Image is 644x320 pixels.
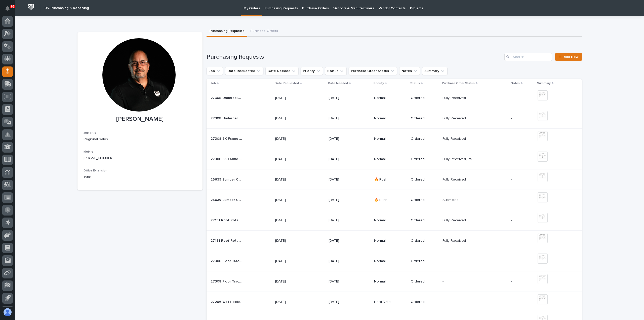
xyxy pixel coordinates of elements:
[84,150,93,153] span: Mobile
[275,137,307,141] p: [DATE]
[511,279,534,284] p: -
[374,279,406,284] p: Normal
[275,81,299,86] p: Date Requested
[537,81,551,86] p: Summary
[442,136,467,141] p: Fully Received
[374,259,406,263] p: Normal
[511,259,534,263] p: -
[275,300,307,304] p: [DATE]
[374,116,406,121] p: Normal
[207,292,582,312] tr: 27266 Wall Hooks27266 Wall Hooks [DATE][DATE]Hard DateOrdered-- -
[207,108,582,129] tr: 27308 Underbelly Dispenser27308 Underbelly Dispenser [DATE][DATE]NormalOrderedFully ReceivedFully...
[2,307,13,317] button: users-avatar
[329,96,360,100] p: [DATE]
[511,116,534,121] p: -
[275,218,307,223] p: [DATE]
[265,67,299,75] button: Date Needed
[211,238,243,243] p: 27191 Roof Rotation Project
[211,115,243,121] p: 27308 Underbelly Dispenser
[211,136,243,141] p: 27308 6K Frame Rotator
[275,239,307,243] p: [DATE]
[211,299,242,304] p: 27266 Wall Hooks
[84,137,196,142] p: Regional Sales
[211,95,243,100] p: 27308 Underbelly Dispenser
[511,96,534,100] p: -
[442,258,445,263] p: -
[275,177,307,182] p: [DATE]
[411,116,438,121] p: Ordered
[329,259,360,263] p: [DATE]
[329,157,360,161] p: [DATE]
[411,137,438,141] p: Ordered
[411,198,438,202] p: Ordered
[511,239,534,243] p: -
[275,198,307,202] p: [DATE]
[511,218,534,223] p: -
[329,198,360,202] p: [DATE]
[207,67,223,75] button: Job
[207,169,582,190] tr: 26639 Bumper Couplers26639 Bumper Couplers [DATE][DATE]🔥 RushOrderedFully ReceivedFully Received -
[247,26,281,37] button: Purchase Orders
[207,149,582,169] tr: 27308 6K Frame Rotator27308 6K Frame Rotator [DATE][DATE]NormalOrderedFully Received, Partially R...
[329,218,360,223] p: [DATE]
[84,175,196,180] p: 1680
[411,157,438,161] p: Ordered
[511,157,534,161] p: -
[275,157,307,161] p: [DATE]
[442,217,467,223] p: Fully Received
[374,157,406,161] p: Normal
[442,176,467,182] p: Fully Received
[301,67,323,75] button: Priority
[207,129,582,149] tr: 27308 6K Frame Rotator27308 6K Frame Rotator [DATE][DATE]NormalOrderedFully ReceivedFully Received -
[374,198,406,202] p: 🔥 Rush
[564,55,579,59] span: Add New
[442,278,445,284] p: -
[329,177,360,182] p: [DATE]
[374,239,406,243] p: Normal
[511,300,534,304] p: -
[211,156,243,161] p: 27308 6K Frame Rotator
[411,96,438,100] p: Ordered
[511,81,520,86] p: Notes
[442,238,467,243] p: Fully Received
[211,176,243,182] p: 26639 Bumper Couplers
[411,300,438,304] p: Ordered
[207,190,582,210] tr: 26639 Bumper Couplers26639 Bumper Couplers [DATE][DATE]🔥 RushOrderedSubmittedSubmitted -
[207,271,582,292] tr: 27308 Floor Track & Ball Hitch Rotator27308 Floor Track & Ball Hitch Rotator [DATE][DATE]NormalOr...
[207,231,582,251] tr: 27191 Roof Rotation Project27191 Roof Rotation Project [DATE][DATE]NormalOrderedFully ReceivedFul...
[207,251,582,271] tr: 27308 Floor Track & Ball Hitch Rotator27308 Floor Track & Ball Hitch Rotator [DATE][DATE]NormalOr...
[504,53,552,61] input: Search
[84,157,113,160] a: [PHONE_NUMBER]
[84,116,196,123] p: [PERSON_NAME]
[442,197,460,202] p: Submitted
[329,300,360,304] p: [DATE]
[374,177,406,182] p: 🔥 Rush
[11,5,14,8] p: 69
[329,137,360,141] p: [DATE]
[411,259,438,263] p: Ordered
[374,300,406,304] p: Hard Date
[422,67,448,75] button: Summary
[329,116,360,121] p: [DATE]
[207,210,582,231] tr: 27191 Roof Rotation Project27191 Roof Rotation Project [DATE][DATE]NormalOrderedFully ReceivedFul...
[84,131,96,134] span: Job Title
[442,81,475,86] p: Purchase Order Status
[207,88,582,108] tr: 27308 Underbelly Dispenser27308 Underbelly Dispenser [DATE][DATE]NormalOrderedFully ReceivedFully...
[555,53,582,61] a: Add New
[275,116,307,121] p: [DATE]
[275,279,307,284] p: [DATE]
[511,198,534,202] p: -
[442,299,445,304] p: -
[411,239,438,243] p: Ordered
[411,279,438,284] p: Ordered
[211,217,243,223] p: 27191 Roof Rotation Project
[511,177,534,182] p: -
[374,218,406,223] p: Normal
[374,137,406,141] p: Normal
[411,218,438,223] p: Ordered
[211,278,243,284] p: 27308 Floor Track & Ball Hitch Rotator
[329,239,360,243] p: [DATE]
[511,137,534,141] p: -
[2,3,13,14] button: Notifications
